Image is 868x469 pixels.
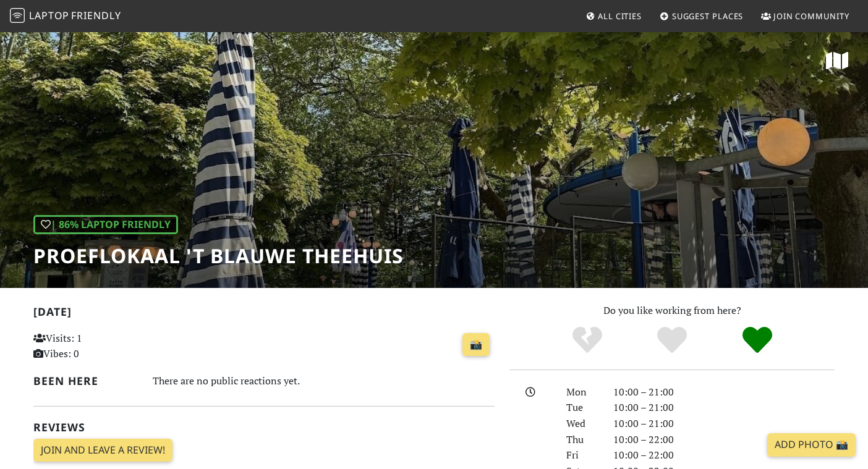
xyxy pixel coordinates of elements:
[756,5,854,27] a: Join Community
[606,432,842,448] div: 10:00 – 22:00
[10,8,25,23] img: LaptopFriendly
[33,331,177,362] p: Visits: 1 Vibes: 0
[606,400,842,416] div: 10:00 – 21:00
[606,416,842,432] div: 10:00 – 21:00
[606,384,842,400] div: 10:00 – 21:00
[581,5,647,27] a: All Cities
[33,439,172,462] a: Join and leave a review!
[153,372,495,390] div: There are no public reactions yet.
[29,9,69,22] span: Laptop
[33,421,495,434] h2: Reviews
[672,11,744,22] span: Suggest Places
[559,400,606,416] div: Tue
[767,433,856,457] a: Add Photo 📸
[559,384,606,400] div: Mon
[462,333,490,357] a: 📸
[559,416,606,432] div: Wed
[71,9,121,22] span: Friendly
[559,447,606,463] div: Fri
[606,447,842,463] div: 10:00 – 22:00
[655,5,749,27] a: Suggest Places
[10,6,121,27] a: LaptopFriendly LaptopFriendly
[715,325,800,356] div: Definitely!
[33,374,138,387] h2: Been here
[33,244,404,268] h1: Proeflokaal 't Blauwe Theehuis
[773,11,849,22] span: Join Community
[559,432,606,448] div: Thu
[33,215,178,235] div: | 86% Laptop Friendly
[509,303,835,319] p: Do you like working from here?
[545,325,630,356] div: No
[33,305,495,323] h2: [DATE]
[629,325,715,356] div: Yes
[598,11,642,22] span: All Cities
